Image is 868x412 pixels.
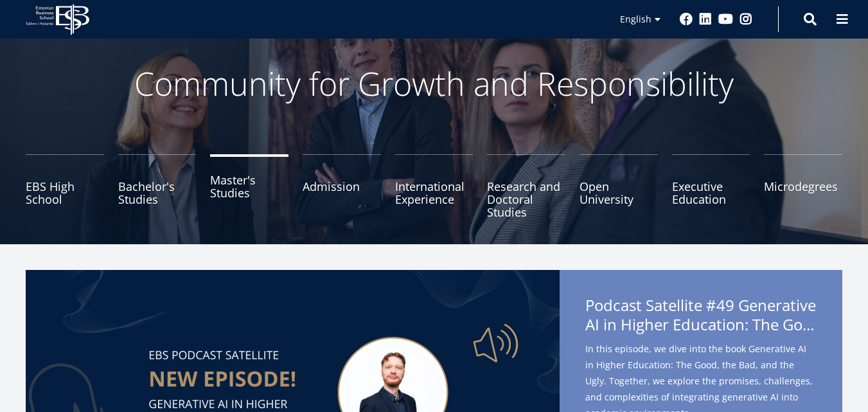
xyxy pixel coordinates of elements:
a: Linkedin [699,13,712,26]
a: Microdegrees [764,154,842,219]
a: Research and Doctoral Studies [487,154,565,219]
a: International Experience [395,154,474,219]
a: Master's Studies [210,154,288,219]
a: Youtube [718,13,733,26]
a: Bachelor's Studies [118,154,197,219]
a: Instagram [740,13,752,26]
a: Executive Education [672,154,750,219]
a: EBS High School [26,154,104,219]
span: Podcast Satellite #49 Generative [585,296,817,338]
a: Admission [303,154,381,219]
p: Community for Growth and Responsibility [94,64,775,103]
a: Open University [580,154,658,219]
span: AI in Higher Education: The Good, the Bad, and the Ugly [585,315,817,334]
a: Facebook [680,13,693,26]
